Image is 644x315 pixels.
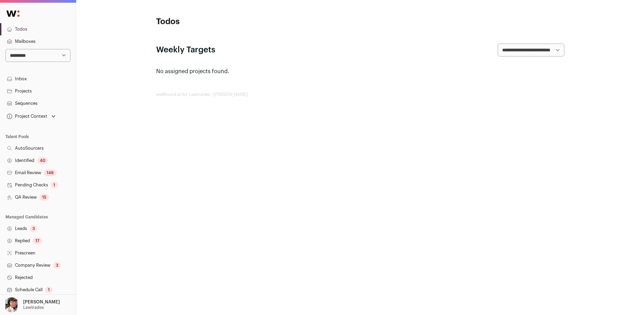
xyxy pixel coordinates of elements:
div: 148 [44,169,56,176]
div: 1 [51,182,58,188]
p: No assigned projects found. [156,67,564,76]
div: 17 [33,237,42,244]
div: 3 [30,225,37,232]
img: 14759586-medium_jpg [4,297,19,312]
h1: Todos [156,16,292,27]
div: 40 [37,157,48,164]
footer: wellfound:ai for Lawtrades - [PERSON_NAME] [156,92,564,97]
h2: Weekly Targets [156,45,215,55]
button: Open dropdown [5,112,57,121]
p: [PERSON_NAME] [23,299,60,305]
div: 3 [53,262,61,269]
img: Wellfound [3,7,23,20]
div: 15 [39,194,49,201]
div: 1 [45,286,52,293]
p: Lawtrades [23,305,44,310]
button: Open dropdown [3,297,61,312]
div: Project Context [5,114,47,119]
